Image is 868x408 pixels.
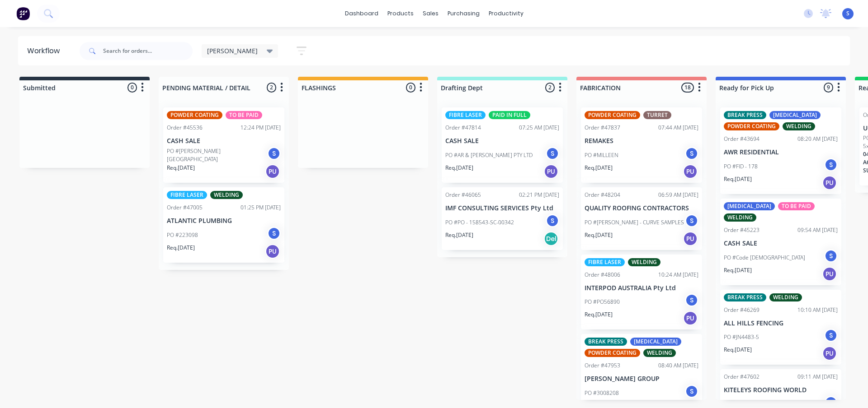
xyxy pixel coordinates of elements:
div: 02:21 PM [DATE] [519,191,559,199]
div: Order #46269 [724,306,759,314]
div: TURRET [643,111,671,119]
div: Order #45536 [167,124,203,132]
div: POWDER COATINGTO BE PAIDOrder #4553612:24 PM [DATE]CASH SALEPO #[PERSON_NAME][GEOGRAPHIC_DATA]SRe... [163,107,284,183]
div: PU [822,267,837,281]
div: BREAK PRESS [724,111,766,119]
div: S [824,249,838,263]
div: POWDER COATING [585,349,640,357]
div: [MEDICAL_DATA] [724,202,775,210]
p: PO #Code [DEMOGRAPHIC_DATA] [724,254,805,262]
div: S [685,385,698,398]
div: Order #47953 [585,362,620,370]
div: POWDER COATING [724,122,779,130]
p: Req. [DATE] [167,244,195,252]
p: PO #PO - 158543-SC-00342 [445,218,514,227]
div: PU [683,232,698,246]
span: [PERSON_NAME] [207,46,258,56]
div: WELDING [783,122,815,130]
p: Req. [DATE] [167,164,195,172]
p: ATLANTIC PLUMBING [167,217,281,225]
div: [MEDICAL_DATA] [630,338,681,346]
div: Workflow [27,46,64,56]
span: S [846,9,849,18]
div: Order #48204 [585,191,620,199]
p: AWR RESIDENTIAL [724,148,838,156]
div: WELDING [643,349,676,357]
div: S [824,329,838,342]
p: Req. [DATE] [445,164,473,172]
div: S [267,227,281,240]
div: S [824,158,838,172]
div: 07:44 AM [DATE] [658,124,698,132]
div: POWDER COATING [585,111,640,119]
div: S [685,147,698,160]
div: FIBRE LASER [167,191,207,199]
p: CASH SALE [445,137,559,145]
div: PU [265,164,280,179]
p: PO #[PERSON_NAME][GEOGRAPHIC_DATA] [167,147,267,163]
p: Req. [DATE] [585,231,613,239]
div: sales [418,7,443,20]
div: S [267,147,281,160]
p: Req. [DATE] [724,175,752,183]
div: Order #4820406:59 AM [DATE]QUALITY ROOFING CONTRACTORSPO #[PERSON_NAME] - CURVE SAMPLESSReq.[DATE]PU [581,187,702,250]
div: POWDER COATING [167,111,222,119]
a: dashboard [340,7,383,20]
div: FIBRE LASERWELDINGOrder #4800610:24 AM [DATE]INTERPOD AUSTRALIA Pty LtdPO #PO56890SReq.[DATE]PU [581,255,702,330]
p: ALL HILLS FENCING [724,320,838,327]
div: 01:25 PM [DATE] [241,204,281,212]
div: FIBRE LASERWELDINGOrder #4700501:25 PM [DATE]ATLANTIC PLUMBINGPO #223098SReq.[DATE]PU [163,187,284,263]
p: Req. [DATE] [724,266,752,274]
div: WELDING [724,213,756,222]
p: PO #223098 [167,231,198,239]
img: Factory [16,7,30,20]
div: productivity [484,7,528,20]
div: S [685,214,698,227]
div: 10:10 AM [DATE] [797,306,838,314]
p: PO #AR & [PERSON_NAME] PTY LTD [445,151,533,159]
div: Order #47837 [585,124,620,132]
div: 09:11 AM [DATE] [797,373,838,381]
div: TO BE PAID [226,111,262,119]
div: BREAK PRESSWELDINGOrder #4626910:10 AM [DATE]ALL HILLS FENCINGPO #JN4483-5SReq.[DATE]PU [720,290,841,365]
p: INTERPOD AUSTRALIA Pty Ltd [585,284,698,292]
div: Order #46065 [445,191,481,199]
div: [MEDICAL_DATA] [769,111,821,119]
div: BREAK PRESS [585,338,627,346]
p: IMF CONSULTING SERVICES Pty Ltd [445,204,559,212]
div: 12:24 PM [DATE] [241,124,281,132]
div: WELDING [769,293,802,301]
div: Order #43694 [724,135,759,143]
p: PO #MILLEEN [585,151,618,159]
p: Req. [DATE] [445,231,473,239]
div: Order #4606502:21 PM [DATE]IMF CONSULTING SERVICES Pty LtdPO #PO - 158543-SC-00342SReq.[DATE]Del [442,187,563,250]
p: REMAKES [585,137,698,145]
p: QUALITY ROOFING CONTRACTORS [585,204,698,212]
p: CASH SALE [724,240,838,247]
div: 06:59 AM [DATE] [658,191,698,199]
p: [PERSON_NAME] GROUP [585,375,698,383]
p: PO #JN4483-5 [724,333,759,341]
div: products [383,7,418,20]
div: FIBRE LASER [445,111,486,119]
p: PO #[PERSON_NAME] - CURVE SAMPLES [585,218,684,227]
div: 08:20 AM [DATE] [797,135,838,143]
div: BREAK PRESS [724,293,766,301]
div: BREAK PRESS[MEDICAL_DATA]POWDER COATINGWELDINGOrder #4369408:20 AM [DATE]AWR RESIDENTIALPO #FID -... [720,107,841,194]
div: PU [822,176,837,190]
div: FIBRE LASER [585,258,625,266]
p: Req. [DATE] [585,164,613,172]
div: 07:25 AM [DATE] [519,124,559,132]
div: TO BE PAID [778,202,815,210]
div: Order #47814 [445,124,481,132]
p: PO #FID - 178 [724,162,758,171]
p: KITELEYS ROOFING WORLD [724,386,838,394]
p: Req. [DATE] [724,346,752,354]
div: S [546,147,559,160]
div: Order #47602 [724,373,759,381]
div: Order #48006 [585,271,620,279]
div: S [685,293,698,307]
div: PU [265,244,280,259]
div: PU [683,311,698,325]
p: Req. [DATE] [585,311,613,319]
